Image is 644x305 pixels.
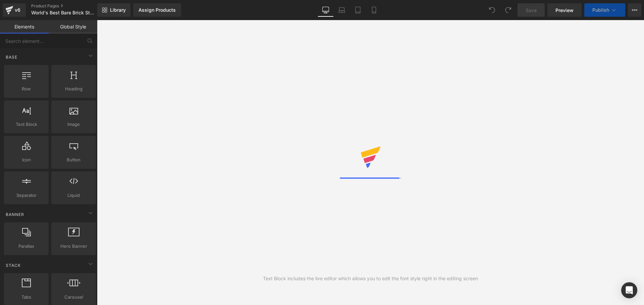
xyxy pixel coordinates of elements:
span: Button [53,156,94,163]
div: Open Intercom Messenger [621,282,637,298]
button: Publish [584,3,625,17]
a: New Library [97,3,130,17]
span: Heading [53,85,94,92]
span: Publish [592,7,609,13]
a: Mobile [366,3,382,17]
div: v6 [13,6,22,14]
div: Assign Products [139,7,176,13]
span: Preview [555,7,574,14]
span: Base [5,54,18,60]
a: Laptop [334,3,350,17]
a: Product Pages [31,3,108,9]
span: Row [6,85,47,92]
span: World's Best Bare Brick Stone & Masonry Graffiti Remover [31,10,96,15]
span: Image [53,121,94,128]
a: Desktop [318,3,334,17]
span: Text Block [6,121,47,128]
span: Library [110,7,126,13]
a: Tablet [350,3,366,17]
span: Carousel [53,294,94,301]
span: Liquid [53,192,94,199]
span: Separator [6,192,47,199]
a: v6 [3,3,26,17]
div: Text Block includes the live editor which allows you to edit the font style right in the editing ... [263,275,478,282]
button: Redo [501,3,515,17]
span: Tabs [6,294,47,301]
button: Undo [485,3,499,17]
span: Save [526,7,537,14]
span: Hero Banner [53,243,94,250]
span: Banner [5,211,25,218]
span: Parallax [6,243,47,250]
span: Stack [5,262,21,269]
a: Global Style [49,20,97,33]
a: Preview [547,3,582,17]
button: More [628,3,641,17]
span: Icon [6,156,47,163]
